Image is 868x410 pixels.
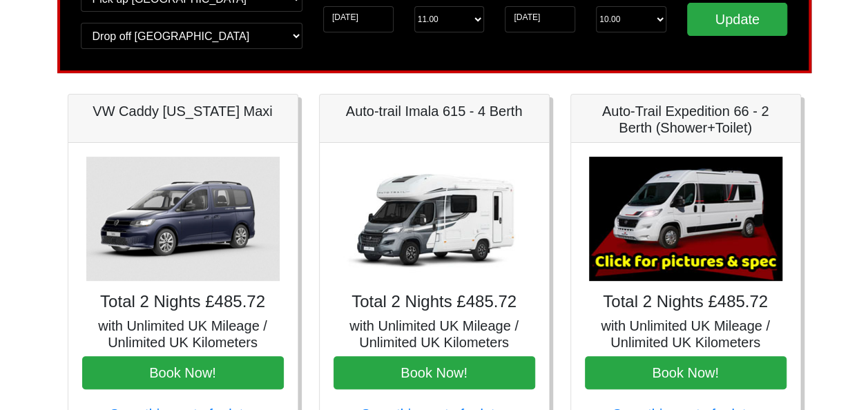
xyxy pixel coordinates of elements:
button: Book Now! [585,356,787,389]
h5: with Unlimited UK Mileage / Unlimited UK Kilometers [585,318,787,351]
button: Book Now! [334,356,535,389]
h4: Total 2 Nights £485.72 [585,292,787,312]
h5: VW Caddy [US_STATE] Maxi [82,103,284,119]
img: Auto-trail Imala 615 - 4 Berth [338,157,531,281]
img: Auto-Trail Expedition 66 - 2 Berth (Shower+Toilet) [589,157,782,281]
h4: Total 2 Nights £485.72 [82,292,284,312]
h5: Auto-trail Imala 615 - 4 Berth [334,103,535,119]
h5: Auto-Trail Expedition 66 - 2 Berth (Shower+Toilet) [585,103,787,136]
h4: Total 2 Nights £485.72 [334,292,535,312]
img: VW Caddy California Maxi [86,157,280,281]
input: Start Date [323,6,394,32]
input: Return Date [505,6,575,32]
h5: with Unlimited UK Mileage / Unlimited UK Kilometers [82,318,284,351]
button: Book Now! [82,356,284,389]
input: Update [687,3,788,36]
h5: with Unlimited UK Mileage / Unlimited UK Kilometers [334,318,535,351]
